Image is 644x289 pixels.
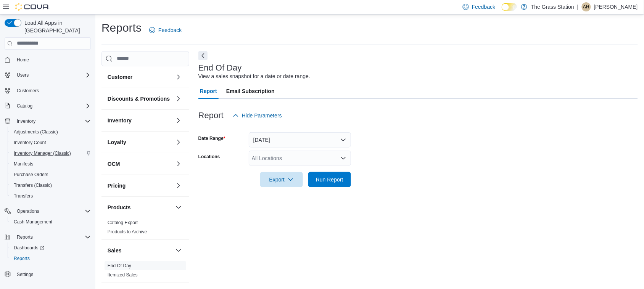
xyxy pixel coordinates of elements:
[11,191,91,201] span: Transfers
[308,172,351,187] button: Run Report
[174,116,183,125] button: Inventory
[174,159,183,169] button: OCM
[14,140,46,146] span: Inventory Count
[14,172,48,178] span: Purchase Orders
[8,127,94,137] button: Adjustments (Classic)
[17,57,29,63] span: Home
[531,2,574,11] p: The Grass Station
[108,263,131,269] span: End Of Day
[260,172,303,187] button: Export
[14,55,32,64] a: Home
[242,112,282,119] span: Hide Parameters
[101,20,142,35] h1: Reports
[108,138,172,146] button: Loyalty
[14,117,91,126] span: Inventory
[198,72,310,80] div: View a sales snapshot for a date or date range.
[108,272,138,278] a: Itemized Sales
[8,159,94,169] button: Manifests
[14,207,42,216] button: Operations
[8,253,94,264] button: Reports
[8,242,94,253] a: Dashboards
[265,172,298,187] span: Export
[8,180,94,191] button: Transfers (Classic)
[17,118,35,124] span: Inventory
[472,3,495,11] span: Feedback
[21,19,91,34] span: Load All Apps in [GEOGRAPHIC_DATA]
[11,149,91,158] span: Inventory Manager (Classic)
[2,54,94,65] button: Home
[174,94,183,103] button: Discounts & Promotions
[108,160,172,168] button: OCM
[14,101,91,111] span: Catalog
[14,71,32,80] button: Users
[108,247,172,254] button: Sales
[108,95,172,103] button: Discounts & Promotions
[174,72,183,82] button: Customer
[101,261,189,283] div: Sales
[11,159,91,169] span: Manifests
[14,182,52,188] span: Transfers (Classic)
[198,63,242,72] h3: End Of Day
[108,117,172,124] button: Inventory
[198,111,224,120] h3: Report
[249,132,351,148] button: [DATE]
[200,83,217,99] span: Report
[2,85,94,96] button: Customers
[2,101,94,111] button: Catalog
[14,55,91,64] span: Home
[11,159,36,169] a: Manifests
[2,116,94,127] button: Inventory
[11,149,74,158] a: Inventory Manager (Classic)
[14,101,35,111] button: Catalog
[577,2,579,11] p: |
[594,2,638,11] p: [PERSON_NAME]
[340,155,346,161] button: Open list of options
[8,148,94,159] button: Inventory Manager (Classic)
[11,191,36,201] a: Transfers
[108,247,122,254] h3: Sales
[2,70,94,80] button: Users
[108,220,138,225] a: Catalog Export
[158,26,182,34] span: Feedback
[17,208,39,214] span: Operations
[14,150,71,156] span: Inventory Manager (Classic)
[198,51,208,60] button: Next
[2,206,94,217] button: Operations
[502,3,518,11] input: Dark Mode
[108,182,172,189] button: Pricing
[108,263,131,268] a: End Of Day
[14,270,36,279] a: Settings
[17,88,39,94] span: Customers
[14,129,58,135] span: Adjustments (Classic)
[174,138,183,147] button: Loyalty
[11,127,61,136] a: Adjustments (Classic)
[11,170,91,179] span: Purchase Orders
[11,243,91,252] span: Dashboards
[14,86,91,95] span: Customers
[14,71,91,80] span: Users
[174,181,183,190] button: Pricing
[583,2,590,11] span: AH
[108,117,132,124] h3: Inventory
[11,138,49,147] a: Inventory Count
[8,191,94,201] button: Transfers
[11,170,52,179] a: Purchase Orders
[108,73,132,81] h3: Customer
[230,108,285,123] button: Hide Parameters
[14,233,91,242] span: Reports
[108,229,147,234] a: Products to Archive
[108,73,172,81] button: Customer
[14,233,36,242] button: Reports
[14,117,39,126] button: Inventory
[14,86,42,95] a: Customers
[108,204,172,211] button: Products
[14,255,30,262] span: Reports
[14,245,44,251] span: Dashboards
[11,254,91,263] span: Reports
[174,203,183,212] button: Products
[8,217,94,227] button: Cash Management
[17,72,29,78] span: Users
